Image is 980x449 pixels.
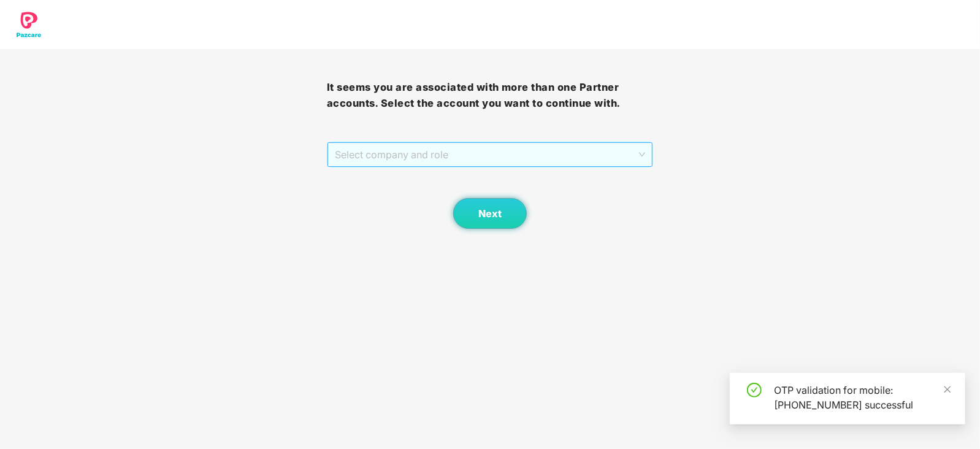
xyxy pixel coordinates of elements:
span: Select company and role [335,143,646,166]
span: Next [478,208,502,220]
span: close [943,385,952,394]
h3: It seems you are associated with more than one Partner accounts. Select the account you want to c... [327,80,654,111]
span: check-circle [747,383,762,397]
button: Next [453,198,527,229]
div: OTP validation for mobile: [PHONE_NUMBER] successful [774,383,951,412]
